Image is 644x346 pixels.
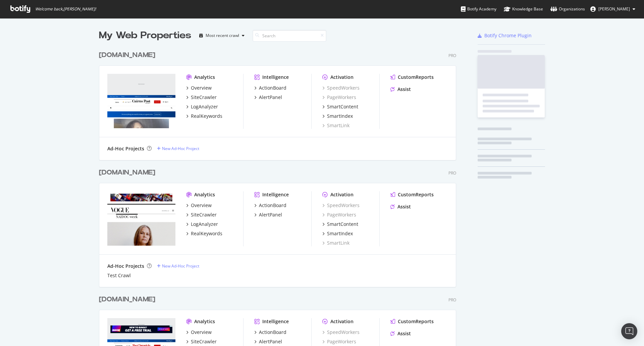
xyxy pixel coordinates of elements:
a: LogAnalyzer [186,103,218,110]
input: Search [253,30,326,42]
div: Analytics [194,191,215,198]
a: SpeedWorkers [322,85,360,91]
div: Assist [397,86,411,93]
a: SpeedWorkers [322,329,360,336]
div: CustomReports [398,318,434,325]
div: SiteCrawler [191,338,217,345]
div: Open Intercom Messenger [621,323,637,339]
a: SiteCrawler [186,94,217,101]
div: Overview [191,329,212,336]
div: Activation [330,191,354,198]
div: AlertPanel [259,338,282,345]
div: RealKeywords [191,230,222,237]
div: Botify Chrome Plugin [484,32,532,39]
a: Overview [186,85,212,91]
a: ActionBoard [254,85,286,91]
div: ActionBoard [259,329,286,336]
div: Ad-Hoc Projects [107,263,144,269]
div: Knowledge Base [504,6,543,12]
a: Overview [186,329,212,336]
div: ActionBoard [259,202,286,209]
div: ActionBoard [259,85,286,91]
a: New Ad-Hoc Project [157,146,199,151]
a: CustomReports [390,74,434,81]
a: PageWorkers [322,338,356,345]
div: Analytics [194,318,215,325]
div: LogAnalyzer [191,221,218,228]
div: [DOMAIN_NAME] [99,50,155,60]
div: RealKeywords [191,113,222,119]
a: SmartContent [322,103,358,110]
button: Most recent crawl [197,30,247,41]
a: PageWorkers [322,94,356,101]
div: Organizations [550,6,585,12]
a: SiteCrawler [186,211,217,218]
a: [DOMAIN_NAME] [99,50,158,60]
div: Pro [448,297,456,303]
a: CustomReports [390,318,434,325]
a: Assist [390,330,411,337]
div: [DOMAIN_NAME] [99,168,155,178]
div: Intelligence [262,74,289,81]
div: New Ad-Hoc Project [162,263,199,269]
button: [PERSON_NAME] [585,4,641,14]
div: SiteCrawler [191,94,217,101]
a: AlertPanel [254,94,282,101]
div: Overview [191,85,212,91]
div: Botify Academy [461,6,496,12]
div: AlertPanel [259,94,282,101]
div: Intelligence [262,191,289,198]
div: CustomReports [398,74,434,81]
span: Welcome back, [PERSON_NAME] ! [35,6,96,12]
div: SmartIndex [327,113,353,119]
a: New Ad-Hoc Project [157,263,199,269]
div: Analytics [194,74,215,81]
a: SpeedWorkers [322,202,360,209]
a: [DOMAIN_NAME] [99,168,158,178]
div: My Web Properties [99,29,191,42]
a: SmartIndex [322,230,353,237]
a: SmartLink [322,122,350,129]
div: New Ad-Hoc Project [162,146,199,151]
div: AlertPanel [259,211,282,218]
div: Activation [330,74,354,81]
div: Assist [397,330,411,337]
a: SmartIndex [322,113,353,119]
span: Titus Koshy [598,6,630,12]
div: Pro [448,53,456,58]
a: SmartLink [322,240,350,246]
a: AlertPanel [254,211,282,218]
div: [DOMAIN_NAME] [99,295,155,304]
a: ActionBoard [254,329,286,336]
a: RealKeywords [186,230,222,237]
a: Overview [186,202,212,209]
div: Activation [330,318,354,325]
a: LogAnalyzer [186,221,218,228]
div: SmartContent [327,221,358,228]
div: SmartContent [327,103,358,110]
a: Test Crawl [107,272,131,279]
a: RealKeywords [186,113,222,119]
div: Intelligence [262,318,289,325]
a: Assist [390,86,411,93]
div: LogAnalyzer [191,103,218,110]
a: SiteCrawler [186,338,217,345]
a: AlertPanel [254,338,282,345]
a: Botify Chrome Plugin [478,32,532,39]
a: Assist [390,203,411,210]
img: www.vogue.com.au [107,191,175,246]
a: ActionBoard [254,202,286,209]
div: Pro [448,170,456,176]
div: Assist [397,203,411,210]
div: Overview [191,202,212,209]
a: PageWorkers [322,211,356,218]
